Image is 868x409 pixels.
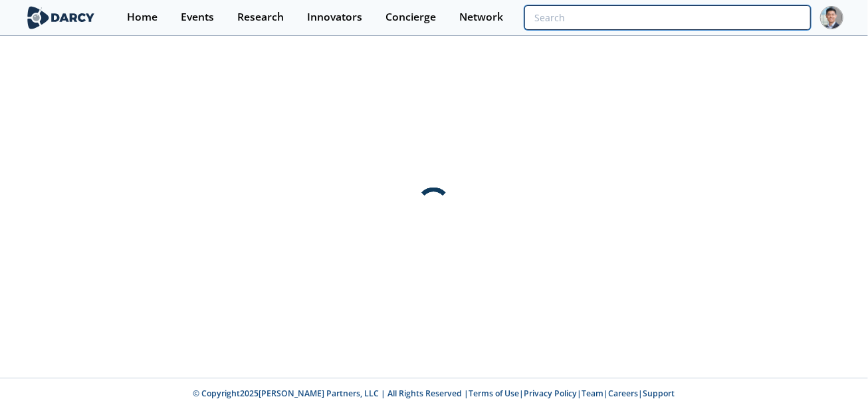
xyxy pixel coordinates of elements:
[609,388,639,399] a: Careers
[25,6,97,29] img: logo-wide.svg
[643,388,675,399] a: Support
[524,5,811,30] input: Advanced Search
[237,12,284,23] div: Research
[524,388,578,399] a: Privacy Policy
[459,12,503,23] div: Network
[181,12,214,23] div: Events
[582,388,604,399] a: Team
[27,388,841,400] p: © Copyright 2025 [PERSON_NAME] Partners, LLC | All Rights Reserved | | | | |
[469,388,520,399] a: Terms of Use
[307,12,362,23] div: Innovators
[127,12,158,23] div: Home
[385,12,436,23] div: Concierge
[820,6,843,29] img: Profile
